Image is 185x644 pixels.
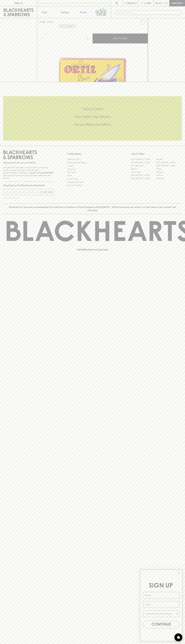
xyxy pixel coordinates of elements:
p: Checkout [171,2,183,5]
a: Bottle Drop FAQ's [67,158,118,161]
a: Terms & Conditions [67,184,118,187]
p: We will never spam you [3,197,54,199]
p: Blackhearts & Sparrows acknowledges the traditional Custodians of land throughout [GEOGRAPHIC_DAT... [5,206,180,212]
button: SUBSCRIBE [41,189,54,195]
strong: Liquor License #32064953 [29,172,53,174]
div: Call to action block [3,96,182,141]
a: Elwood [131,167,156,170]
button: Add to wishlist [139,19,147,26]
a: [GEOGRAPHIC_DATA] [131,158,156,161]
button: Shop [37,6,56,18]
input: e.g. jane@blackheartsandsparrows.com.au [5,190,40,194]
button: CONTINUE [143,621,179,628]
img: 43825.png [37,27,148,82]
a: Thornbury [156,177,182,180]
a: Contact Us [67,167,118,171]
a: Stores [74,6,93,18]
button: Close dialog [177,571,181,575]
p: Stores [80,11,87,14]
a: HOME [39,21,45,23]
p: 0 [166,2,167,4]
p: Login [145,2,151,5]
a: Prahran [156,174,182,177]
a: Geelong [156,170,182,174]
a: [GEOGRAPHIC_DATA] [131,174,156,177]
h5: Uber Same-Day Delivery [3,114,182,119]
input: Email [143,601,179,608]
button: ADD TO CART [93,34,148,43]
a: Careers [67,164,118,167]
h5: Across Melbourne Metro [3,122,182,127]
h5: Click & Collect [3,107,182,111]
a: Fitzroy North [131,170,156,174]
p: OTHER AREAS [67,152,118,156]
a: [GEOGRAPHIC_DATA] [131,177,156,180]
button: Show Options [176,611,178,617]
p: SUBSCRIBE [42,191,53,194]
input: Try "Pinot noir" [121,10,180,15]
a: FAQ's [67,174,118,177]
a: Gift Cards [67,171,118,174]
div: FLYOUT Form [137,567,185,644]
input: Name [143,592,179,599]
p: Wishlist [127,2,137,5]
p: Tastings [61,11,69,14]
p: $0.00 [155,2,162,5]
p: OUR STORES [131,152,182,156]
p: Subscribe to The Blackhearts Newsletter [3,184,54,187]
a: Privacy Policy [67,177,118,180]
a: Business & Bulk Gifting [67,161,118,164]
a: [GEOGRAPHIC_DATA] [156,164,182,167]
img: bubble-icon [177,636,180,639]
a: [GEOGRAPHIC_DATA] [156,161,182,164]
a: Fitzroy [156,167,182,170]
button: Add to wishlist [59,25,76,28]
p: Sibling owned and run since [DATE] [3,161,54,164]
a: Braddon [156,158,182,161]
a: Tastings [56,6,74,18]
p: FIND US [14,2,23,5]
span: SIGN UP [149,583,173,589]
p: It is against the law to sell or supply alcohol to, or to obtain alcohol on behalf of a person un... [3,166,54,179]
p: ADD TO CART [113,37,127,40]
a: [GEOGRAPHIC_DATA] [131,161,156,164]
a: Brunswick West [131,164,156,167]
a: SHOP [47,21,53,23]
p: Shop [42,11,47,14]
input: I wanna know more about... [145,611,176,617]
a: Shipping Information [67,180,118,184]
